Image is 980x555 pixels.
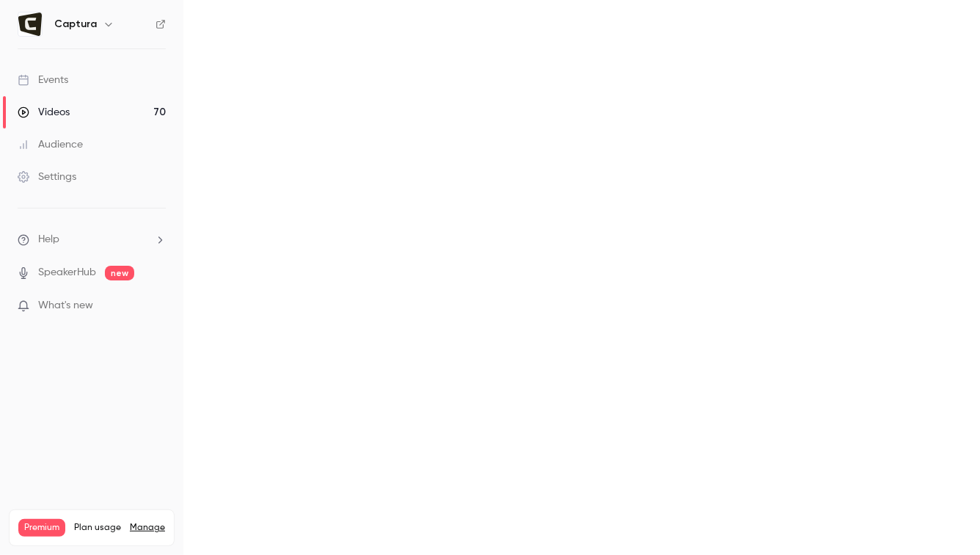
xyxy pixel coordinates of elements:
a: SpeakerHub [38,265,96,280]
img: Captura [18,12,42,36]
span: new [105,266,134,280]
li: help-dropdown-opener [18,232,166,247]
div: Audience [18,137,83,152]
div: Videos [18,105,70,120]
div: Events [18,73,68,87]
span: Premium [18,519,65,537]
span: Plan usage [74,522,121,534]
iframe: Noticeable Trigger [148,300,166,313]
h6: Captura [54,17,97,32]
span: What's new [38,298,93,313]
a: Manage [130,522,165,534]
div: Settings [18,170,76,184]
span: Help [38,232,59,247]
